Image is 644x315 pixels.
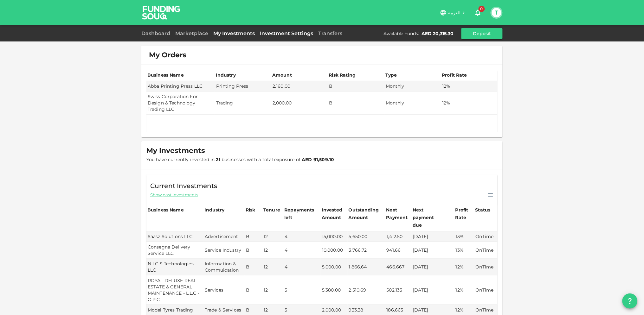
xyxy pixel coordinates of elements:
[322,206,347,221] div: Invested Amount
[474,231,498,242] td: OnTime
[283,231,321,242] td: 4
[474,275,498,305] td: OnTime
[203,275,245,305] td: Services
[246,206,258,214] div: Risk
[479,6,485,12] span: 0
[283,275,321,305] td: 5
[271,91,328,115] td: 2,000.00
[448,10,461,16] span: العربية
[283,259,321,275] td: 4
[328,91,384,115] td: B
[203,231,245,242] td: Advertisement
[263,206,280,214] div: Tenure
[203,259,245,275] td: Information & Commuication
[328,81,384,91] td: B
[150,192,198,198] span: Show past investments
[475,206,491,214] div: Status
[146,81,215,91] td: Abba Printing Press LLC
[385,259,412,275] td: 466.667
[262,231,283,242] td: 12
[215,81,271,91] td: Printing Press
[147,206,184,214] div: Business Name
[245,242,262,259] td: B
[245,259,262,275] td: B
[284,206,316,221] div: Repayments left
[472,6,484,19] button: 0
[146,259,203,275] td: N I C S Technologies LLC
[383,30,419,37] div: Available Funds :
[262,242,283,259] td: 12
[216,71,236,79] div: Industry
[204,206,224,214] div: Industry
[321,259,348,275] td: 5,000.00
[413,206,444,229] div: Next payment due
[321,242,348,259] td: 10,000.00
[454,275,474,305] td: 12%
[348,231,385,242] td: 5,650.00
[146,91,215,115] td: Swiss Corporation For Design & Technology Trading LLC
[385,275,412,305] td: 502.133
[245,275,262,305] td: B
[422,30,454,37] div: AED 20,315.30
[147,71,184,79] div: Business Name
[385,71,398,79] div: Type
[454,259,474,275] td: 12%
[215,91,271,115] td: Trading
[141,30,173,36] a: Dashboard
[321,231,348,242] td: 15,000.00
[412,231,454,242] td: [DATE]
[622,293,638,309] button: question
[349,206,380,221] div: Outstanding Amount
[146,275,203,305] td: ROYAL DELUXE REAL ESTATE & GENERAL MAINTENANCE - L.L.C - O.P.C
[455,206,473,221] div: Profit Rate
[302,157,334,162] strong: AED 91,509.10
[474,242,498,259] td: OnTime
[329,71,356,79] div: Risk Rating
[146,231,203,242] td: Saasz Solutions LLC
[173,30,211,36] a: Marketplace
[272,71,292,79] div: Amount
[321,275,348,305] td: 5,380.00
[385,231,412,242] td: 1,412.50
[146,157,334,162] span: You have currently invested in businesses with a total exposure of
[316,30,345,36] a: Transfers
[146,242,203,259] td: Consegna Delivery Service LLC
[492,8,501,17] button: T
[461,28,503,39] button: Deposit
[150,181,217,191] span: Current Investments
[203,242,245,259] td: Service Industry
[262,259,283,275] td: 12
[412,242,454,259] td: [DATE]
[441,91,498,115] td: 12%
[454,242,474,259] td: 13%
[385,242,412,259] td: 941.66
[271,81,328,91] td: 2,160.00
[348,259,385,275] td: 1,866.64
[146,146,205,155] span: My Investments
[149,51,186,60] span: My Orders
[211,30,257,36] a: My Investments
[442,71,467,79] div: Profit Rate
[386,206,411,221] div: Next Payment
[283,242,321,259] td: 4
[474,259,498,275] td: OnTime
[454,231,474,242] td: 13%
[384,91,441,115] td: Monthly
[216,157,220,162] strong: 21
[412,275,454,305] td: [DATE]
[245,231,262,242] td: B
[441,81,498,91] td: 12%
[384,81,441,91] td: Monthly
[348,275,385,305] td: 2,510.69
